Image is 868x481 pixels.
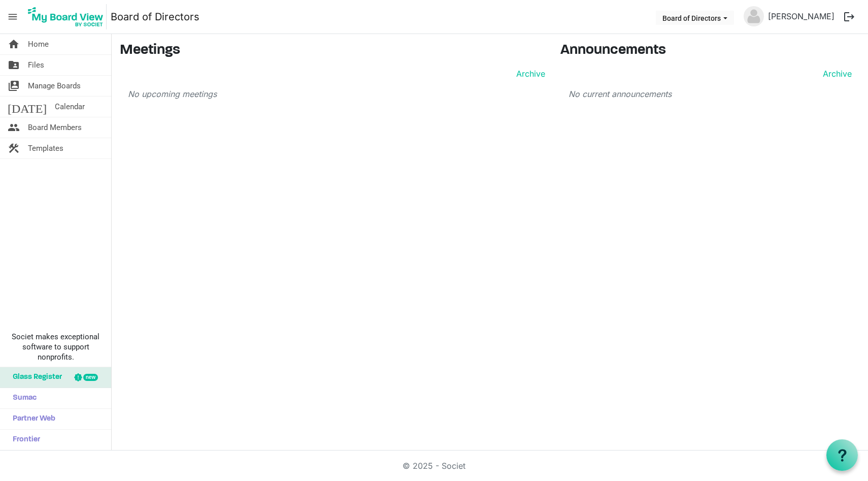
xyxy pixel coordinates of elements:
h3: Meetings [120,42,545,59]
p: No upcoming meetings [128,88,545,100]
button: logout [839,6,860,27]
span: construction [8,138,20,158]
a: Board of Directors [111,7,199,27]
span: [DATE] [8,97,47,117]
span: Files [28,55,44,75]
span: Partner Web [8,409,55,429]
a: Archive [819,68,852,80]
span: home [8,34,20,54]
span: folder_shared [8,55,20,75]
a: © 2025 - Societ [403,461,465,471]
span: Societ makes exceptional software to support nonprofits. [5,332,107,362]
span: switch_account [8,76,20,96]
span: Templates [28,138,63,158]
span: Frontier [8,430,40,450]
div: new [83,374,98,381]
a: My Board View Logo [25,4,111,29]
img: no-profile-picture.svg [744,6,764,26]
span: people [8,117,20,138]
a: Archive [512,68,545,80]
button: Board of Directors dropdownbutton [656,11,734,25]
a: [PERSON_NAME] [764,6,839,26]
h3: Announcements [560,42,860,59]
span: Sumac [8,388,37,408]
span: menu [3,7,22,26]
span: Glass Register [8,367,62,388]
span: Manage Boards [28,76,81,96]
span: Board Members [28,117,82,138]
img: My Board View Logo [25,4,107,29]
span: Home [28,34,49,54]
p: No current announcements [569,88,852,100]
span: Calendar [55,97,85,117]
